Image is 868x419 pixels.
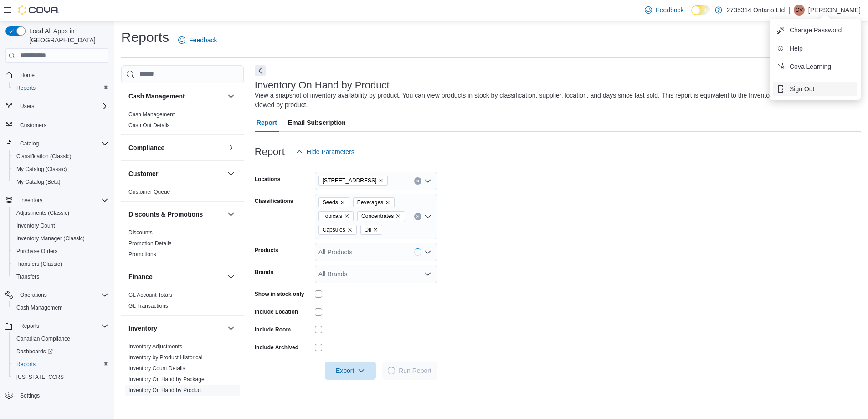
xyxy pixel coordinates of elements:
button: Catalog [16,138,42,149]
a: Discounts [128,229,153,236]
span: Oil [360,225,383,235]
a: Purchase Orders [13,246,62,257]
a: Inventory On Hand by Product [128,387,202,393]
button: Remove Topicals from selection in this group [344,213,349,219]
a: GL Transactions [128,303,168,309]
span: Inventory On Hand by Package [128,376,205,383]
label: Include Location [255,308,298,316]
button: Home [2,68,112,82]
button: Reports [2,320,112,332]
span: Customers [16,119,108,130]
button: Transfers [9,270,112,283]
span: Cash Out Details [128,122,170,129]
button: Export [325,362,376,380]
span: Purchase Orders [13,246,108,257]
a: Inventory Count [13,220,59,231]
input: Dark Mode [691,5,710,15]
h3: Report [255,146,285,157]
button: Purchase Orders [9,245,112,258]
h3: Discounts & Promotions [128,210,203,219]
span: Sign Out [790,84,814,93]
button: Cash Management [226,91,236,102]
span: Concentrates [361,212,394,221]
h3: Customer [128,169,158,178]
span: Inventory [16,195,108,206]
button: Inventory Count [9,219,112,232]
span: Inventory [20,197,42,204]
a: Home [16,70,38,81]
p: 2735314 Ontario Ltd [727,5,785,16]
span: Adjustments (Classic) [13,207,108,218]
h3: Finance [128,272,153,281]
span: Users [20,103,34,110]
span: Loading [387,367,395,375]
button: Inventory Manager (Classic) [9,232,112,245]
button: Customers [2,118,112,131]
span: Seeds [323,198,338,207]
button: Inventory [128,324,224,333]
span: Inventory Transactions [128,398,184,405]
span: Dashboards [16,348,53,355]
span: Purchase Orders [16,248,58,255]
a: Inventory Adjustments [128,343,182,350]
div: Cash Management [121,109,244,134]
button: Clear input [414,213,421,220]
button: Open list of options [424,213,431,220]
button: Cash Management [128,92,224,101]
span: Help [790,44,803,53]
button: Next [255,65,266,76]
button: Compliance [128,143,224,152]
button: Operations [2,289,112,301]
button: Customer [128,169,224,178]
span: Catalog [16,138,108,149]
span: Load All Apps in [GEOGRAPHIC_DATA] [26,26,108,45]
button: Hide Parameters [292,143,358,161]
p: | [788,5,790,16]
button: LoadingRun Report [382,362,437,380]
button: Open list of options [424,248,431,256]
a: Cash Management [13,302,66,313]
button: Open list of options [424,270,431,278]
span: Reports [16,321,108,331]
button: Reports [9,358,112,371]
h3: Cash Management [128,92,185,101]
span: Inventory Manager (Classic) [13,233,108,244]
span: Washington CCRS [13,372,108,383]
div: Finance [121,290,244,315]
a: My Catalog (Beta) [13,176,64,187]
button: Help [773,41,857,56]
span: Inventory by Product Historical [128,354,203,361]
button: Compliance [226,142,236,153]
button: Cash Management [9,301,112,314]
button: Canadian Compliance [9,332,112,345]
button: Sign Out [773,82,857,96]
a: Customer Queue [128,189,170,195]
span: Adjustments (Classic) [16,209,69,217]
span: Email Subscription [288,114,346,132]
span: Home [16,69,108,81]
span: Cash Management [13,302,108,313]
span: [US_STATE] CCRS [16,373,64,381]
span: Export [330,362,370,380]
button: Transfers (Classic) [9,258,112,270]
span: Dark Mode [691,15,692,16]
span: Reports [20,322,39,330]
button: Finance [226,271,236,282]
span: Users [16,101,108,112]
span: Inventory Count Details [128,365,185,372]
span: Classification (Classic) [16,153,72,160]
button: Open list of options [424,177,431,185]
span: Promotions [128,251,156,258]
label: Locations [255,176,281,183]
h3: Inventory On Hand by Product [255,80,390,91]
a: Reports [13,83,39,93]
a: Dashboards [9,345,112,358]
button: Discounts & Promotions [128,210,224,219]
button: My Catalog (Beta) [9,176,112,188]
label: Include Archived [255,344,298,351]
span: Classification (Classic) [13,151,108,162]
button: Remove Beverages from selection in this group [385,200,390,205]
span: Run Report [399,366,431,375]
h3: Compliance [128,143,164,152]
